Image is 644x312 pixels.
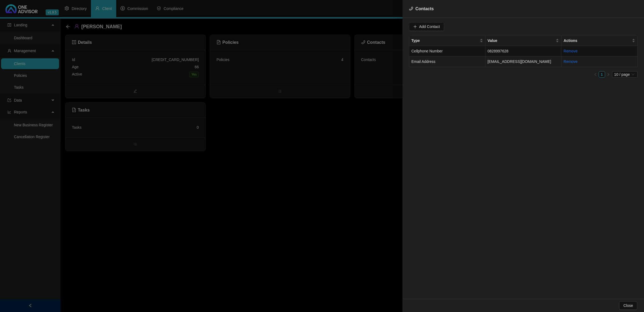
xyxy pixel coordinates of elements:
[485,35,562,46] th: Value
[592,71,599,78] button: left
[619,301,637,310] button: Close
[563,59,577,64] a: Remove
[411,49,443,53] span: Cellphone Number
[419,24,440,30] span: Add Contact
[561,35,638,46] th: Actions
[409,22,444,31] button: Add Contact
[409,35,485,46] th: Type
[605,71,612,78] li: Next Page
[599,71,605,77] a: 1
[411,59,435,64] span: Email Address
[594,73,597,76] span: left
[623,303,633,309] span: Close
[592,71,599,78] li: Previous Page
[563,38,631,44] span: Actions
[411,38,479,44] span: Type
[614,71,635,77] span: 10 / page
[563,49,577,53] a: Remove
[485,56,562,67] td: [EMAIL_ADDRESS][DOMAIN_NAME]
[605,71,612,78] button: right
[409,6,413,11] span: phone
[607,73,610,76] span: right
[599,71,605,78] li: 1
[413,25,417,28] span: plus
[485,46,562,56] td: 0828997628
[415,6,434,11] span: Contacts
[612,71,638,78] div: Page Size
[488,38,555,44] span: Value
